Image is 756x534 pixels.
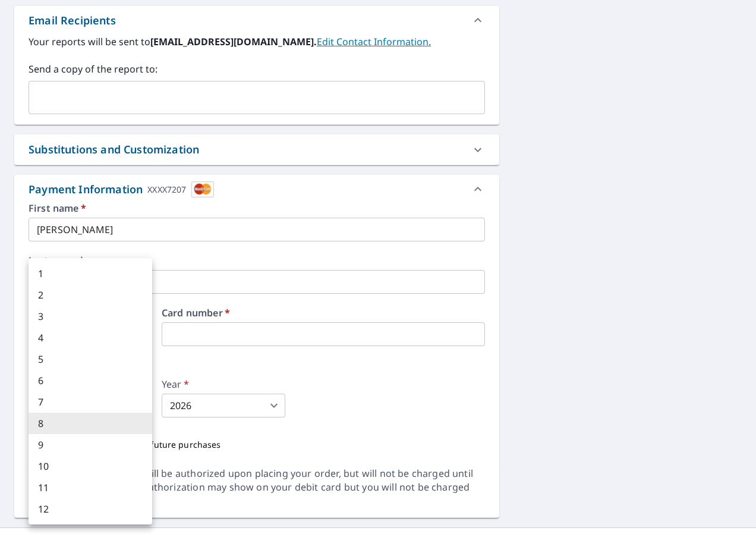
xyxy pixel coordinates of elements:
[29,327,152,348] li: 4
[29,263,152,284] li: 1
[29,348,152,370] li: 5
[29,413,152,434] li: 8
[29,434,152,456] li: 9
[29,477,152,498] li: 11
[29,456,152,477] li: 10
[29,498,152,520] li: 12
[29,391,152,413] li: 7
[29,306,152,327] li: 3
[29,370,152,391] li: 6
[29,284,152,306] li: 2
